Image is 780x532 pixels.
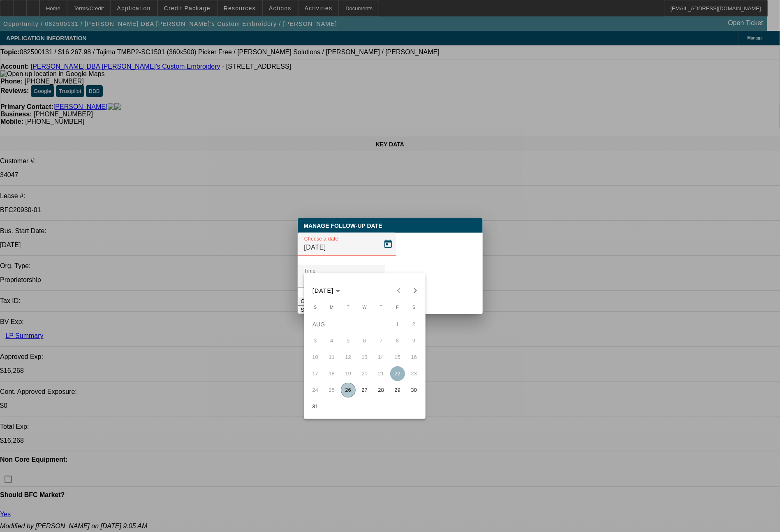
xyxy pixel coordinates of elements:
span: S [412,305,415,310]
button: August 6, 2025 [356,333,373,349]
span: 10 [308,350,323,365]
span: 24 [308,383,323,398]
button: August 24, 2025 [307,382,324,398]
span: F [396,305,399,310]
button: August 22, 2025 [389,365,406,382]
button: August 11, 2025 [324,349,340,365]
button: August 28, 2025 [373,382,389,398]
button: August 1, 2025 [389,316,406,333]
span: 17 [308,366,323,381]
button: August 18, 2025 [324,365,340,382]
button: August 30, 2025 [406,382,422,398]
button: August 31, 2025 [307,398,324,415]
button: August 3, 2025 [307,333,324,349]
button: August 5, 2025 [340,333,356,349]
span: 13 [357,350,372,365]
span: [DATE] [312,287,334,294]
button: August 15, 2025 [389,349,406,365]
button: August 8, 2025 [389,333,406,349]
span: 31 [308,399,323,414]
span: 27 [357,383,372,398]
button: Next month [407,282,424,299]
span: 20 [357,366,372,381]
span: 21 [374,366,389,381]
span: 16 [407,350,421,365]
span: 6 [357,333,372,348]
span: 4 [324,333,339,348]
td: AUG [307,316,389,333]
span: 11 [324,350,339,365]
button: August 21, 2025 [373,365,389,382]
button: August 7, 2025 [373,333,389,349]
span: T [380,305,382,310]
button: August 16, 2025 [406,349,422,365]
button: August 12, 2025 [340,349,356,365]
span: 22 [390,366,405,381]
span: 12 [341,350,356,365]
span: 1 [390,317,405,332]
span: 5 [341,333,356,348]
span: 2 [407,317,421,332]
button: August 23, 2025 [406,365,422,382]
span: M [330,305,333,310]
button: August 4, 2025 [324,333,340,349]
button: August 13, 2025 [356,349,373,365]
button: August 20, 2025 [356,365,373,382]
button: August 27, 2025 [356,382,373,398]
button: August 9, 2025 [406,333,422,349]
button: August 26, 2025 [340,382,356,398]
span: 25 [324,383,339,398]
button: August 14, 2025 [373,349,389,365]
span: 30 [407,383,421,398]
span: 8 [390,333,405,348]
button: August 10, 2025 [307,349,324,365]
span: 26 [341,383,356,398]
button: August 29, 2025 [389,382,406,398]
span: 19 [341,366,356,381]
span: 28 [374,383,389,398]
button: August 17, 2025 [307,365,324,382]
span: 15 [390,350,405,365]
button: Choose month and year [309,283,343,298]
span: 18 [324,366,339,381]
span: T [347,305,349,310]
span: 29 [390,383,405,398]
span: W [363,305,367,310]
span: S [314,305,317,310]
span: 23 [407,366,421,381]
span: 3 [308,333,323,348]
button: August 2, 2025 [406,316,422,333]
span: 14 [374,350,389,365]
span: 7 [374,333,389,348]
button: August 25, 2025 [324,382,340,398]
button: August 19, 2025 [340,365,356,382]
span: 9 [407,333,421,348]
